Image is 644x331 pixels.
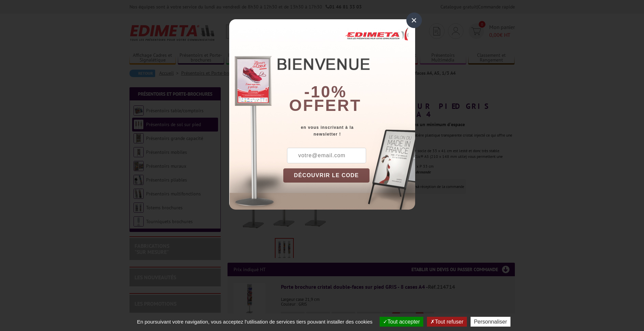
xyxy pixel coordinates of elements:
button: Personnaliser (fenêtre modale) [471,317,510,327]
button: DÉCOUVRIR LE CODE [283,168,370,183]
font: offert [289,96,361,114]
span: En poursuivant votre navigation, vous acceptez l'utilisation de services tiers pouvant installer ... [134,319,376,325]
input: votre@email.com [287,148,366,163]
button: Tout accepter [380,317,423,327]
div: en vous inscrivant à la newsletter ! [283,124,415,138]
div: × [406,13,422,28]
button: Tout refuser [427,317,467,327]
b: -10% [304,83,347,101]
